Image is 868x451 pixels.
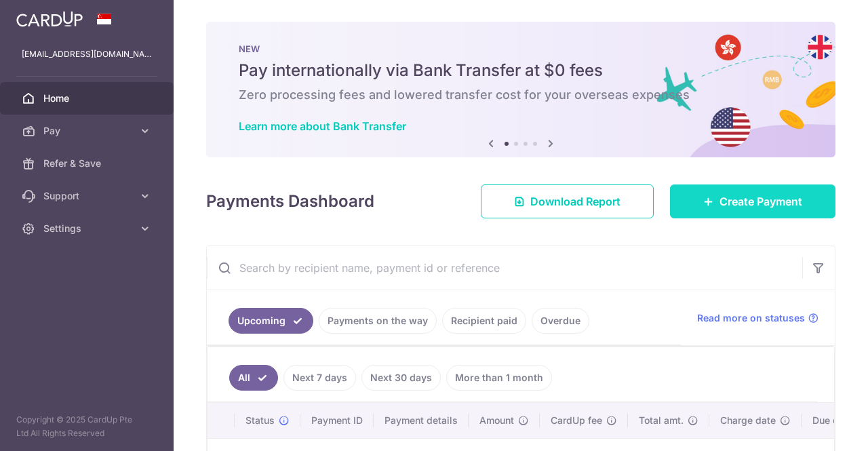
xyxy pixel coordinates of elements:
a: Learn more about Bank Transfer [239,119,406,133]
img: CardUp [16,11,83,27]
a: More than 1 month [446,365,552,391]
a: Create Payment [670,184,835,218]
a: Overdue [532,308,589,334]
h5: Pay internationally via Bank Transfer at $0 fees [239,60,803,81]
img: Bank transfer banner [206,22,835,157]
span: Charge date [720,414,776,427]
input: Search by recipient name, payment id or reference [207,246,802,290]
th: Payment details [374,403,469,438]
h4: Payments Dashboard [206,189,374,214]
span: Settings [43,222,133,235]
a: Recipient paid [442,308,526,334]
span: Read more on statuses [697,311,805,325]
p: NEW [239,43,803,54]
span: Download Report [530,193,620,210]
span: Amount [479,414,514,427]
span: Home [43,92,133,105]
p: [EMAIL_ADDRESS][DOMAIN_NAME] [22,47,152,61]
span: Due date [812,414,853,427]
a: Next 7 days [283,365,356,391]
a: Payments on the way [319,308,437,334]
th: Payment ID [300,403,374,438]
a: All [229,365,278,391]
span: CardUp fee [551,414,602,427]
span: Pay [43,124,133,138]
span: Create Payment [719,193,802,210]
a: Read more on statuses [697,311,818,325]
a: Next 30 days [361,365,441,391]
a: Upcoming [229,308,313,334]
span: Support [43,189,133,203]
span: Refer & Save [43,157,133,170]
h6: Zero processing fees and lowered transfer cost for your overseas expenses [239,87,803,103]
span: Total amt. [639,414,684,427]
a: Download Report [481,184,654,218]
span: Status [245,414,275,427]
